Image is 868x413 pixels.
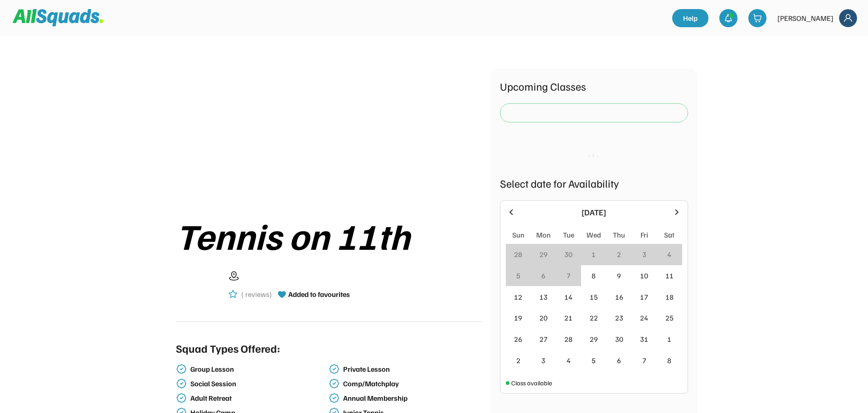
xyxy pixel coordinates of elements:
[500,78,688,94] div: Upcoming Classes
[753,14,762,23] img: shopping-cart-01%20%281%29.svg
[514,249,522,260] div: 28
[564,312,572,323] div: 21
[329,393,339,403] img: check-verified-01.svg
[176,340,280,356] div: Squad Types Offered:
[329,364,339,374] img: check-verified-01.svg
[592,249,596,260] div: 1
[541,270,545,281] div: 6
[615,312,623,323] div: 23
[563,229,574,240] div: Tue
[13,9,103,26] img: Squad%20Logo.svg
[343,394,480,403] div: Annual Membership
[539,312,548,323] div: 20
[640,270,648,281] div: 10
[564,292,572,302] div: 14
[521,206,667,219] div: [DATE]
[590,312,598,323] div: 22
[567,270,571,281] div: 7
[642,355,646,366] div: 7
[500,175,688,191] div: Select date for Availability
[536,229,551,240] div: Mon
[514,334,522,345] div: 26
[665,270,674,281] div: 11
[617,355,621,366] div: 6
[190,365,327,374] div: Group Lesson
[724,14,733,23] img: bell-03%20%281%29.svg
[516,355,520,366] div: 2
[615,334,623,345] div: 30
[541,355,545,366] div: 3
[640,312,648,323] div: 24
[514,292,522,302] div: 12
[665,292,674,302] div: 18
[176,393,187,403] img: check-verified-01.svg
[590,292,598,302] div: 15
[329,378,339,389] img: check-verified-01.svg
[176,364,187,374] img: check-verified-01.svg
[640,229,648,240] div: Fri
[667,334,671,345] div: 1
[539,249,548,260] div: 29
[672,9,708,27] a: Help
[176,378,187,389] img: check-verified-01.svg
[539,334,548,345] div: 27
[564,249,572,260] div: 30
[617,249,621,260] div: 2
[642,249,646,260] div: 3
[667,249,671,260] div: 4
[516,270,520,281] div: 5
[204,69,453,204] img: yH5BAEAAAAALAAAAAABAAEAAAIBRAA7
[839,9,857,27] img: Frame%2018.svg
[613,229,625,240] div: Thu
[511,378,552,388] div: Class available
[587,229,601,240] div: Wed
[592,270,596,281] div: 8
[667,355,671,366] div: 8
[176,215,482,255] div: Tennis on 11th
[564,334,572,345] div: 28
[615,292,623,302] div: 16
[640,292,648,302] div: 17
[592,355,596,366] div: 5
[241,289,272,300] div: ( reviews)
[539,292,548,302] div: 13
[512,229,524,240] div: Sun
[617,270,621,281] div: 9
[664,229,674,240] div: Sat
[190,394,327,403] div: Adult Retreat
[640,334,648,345] div: 31
[176,262,221,308] img: yH5BAEAAAAALAAAAAABAAEAAAIBRAA7
[288,289,350,300] div: Added to favourites
[590,334,598,345] div: 29
[567,355,571,366] div: 4
[190,379,327,388] div: Social Session
[777,13,834,24] div: [PERSON_NAME]
[343,379,480,388] div: Comp/Matchplay
[343,365,480,374] div: Private Lesson
[665,312,674,323] div: 25
[514,312,522,323] div: 19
